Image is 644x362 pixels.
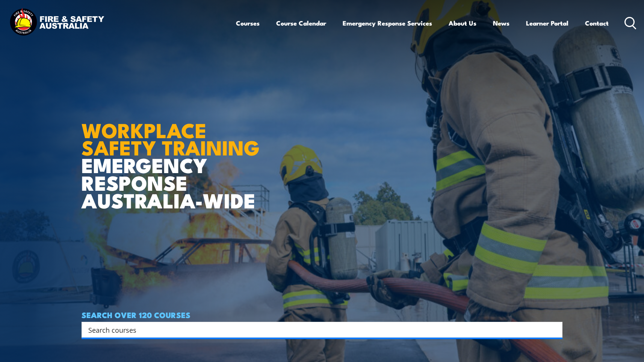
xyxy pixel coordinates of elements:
strong: WORKPLACE SAFETY TRAINING [82,114,260,163]
a: About Us [449,13,476,33]
h1: EMERGENCY RESPONSE AUSTRALIA-WIDE [82,102,265,209]
a: Contact [585,13,609,33]
a: Learner Portal [526,13,568,33]
form: Search form [90,324,547,335]
a: Emergency Response Services [343,13,432,33]
a: News [493,13,509,33]
a: Courses [236,13,260,33]
button: Search magnifier button [549,324,560,335]
h4: SEARCH OVER 120 COURSES [82,311,562,319]
input: Search input [88,324,546,335]
a: Course Calendar [276,13,326,33]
